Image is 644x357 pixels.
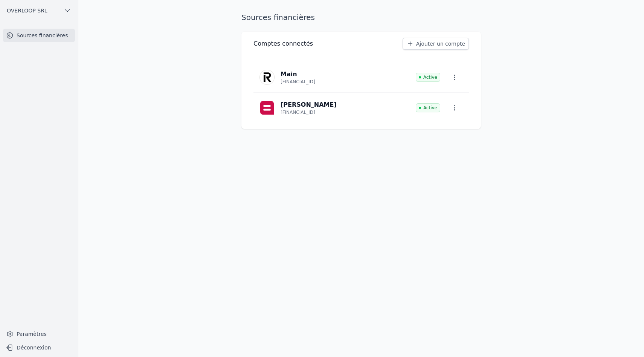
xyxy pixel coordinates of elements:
[3,342,75,354] button: Déconnexion
[281,109,315,115] p: [FINANCIAL_ID]
[281,100,337,109] p: [PERSON_NAME]
[3,5,75,17] button: OVERLOOP SRL
[416,73,440,82] span: Active
[281,79,315,85] p: [FINANCIAL_ID]
[403,38,469,50] a: Ajouter un compte
[241,12,315,23] h1: Sources financières
[253,39,313,48] h3: Comptes connectés
[253,62,469,92] a: Main [FINANCIAL_ID] Active
[7,7,47,14] span: OVERLOOP SRL
[281,70,297,79] p: Main
[3,328,75,340] a: Paramètres
[3,29,75,42] a: Sources financières
[416,103,440,112] span: Active
[253,93,469,123] a: [PERSON_NAME] [FINANCIAL_ID] Active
